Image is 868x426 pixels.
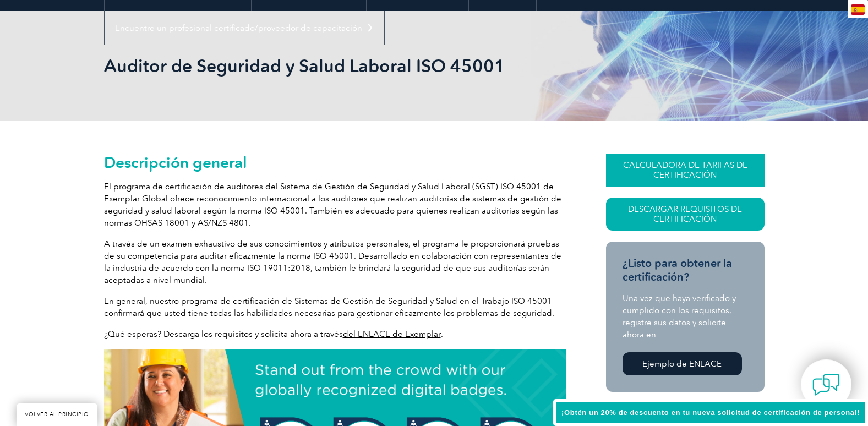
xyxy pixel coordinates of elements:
[115,23,362,33] font: Encuentre un profesional certificado/proveedor de capacitación
[104,329,343,339] font: ¿Qué esperas? Descarga los requisitos y solicita ahora a través
[104,239,561,285] font: A través de un examen exhaustivo de sus conocimientos y atributos personales, el programa le prop...
[628,204,742,224] font: Descargar requisitos de certificación
[343,329,441,339] a: del ENLACE de Exemplar
[104,182,561,228] font: El programa de certificación de auditores del Sistema de Gestión de Seguridad y Salud Laboral (SG...
[623,256,732,283] font: ¿Listo para obtener la certificación?
[104,55,505,77] font: Auditor de Seguridad y Salud Laboral ISO 45001
[105,11,384,45] a: Encuentre un profesional certificado/proveedor de capacitación
[623,352,742,375] a: Ejemplo de ENLACE
[104,296,554,318] font: En general, nuestro programa de certificación de Sistemas de Gestión de Seguridad y Salud en el T...
[606,198,765,231] a: Descargar requisitos de certificación
[623,293,736,340] font: Una vez que haya verificado y cumplido con los requisitos, registre sus datos y solicite ahora en
[17,403,97,426] a: VOLVER AL PRINCIPIO
[441,329,443,339] font: .
[606,154,765,187] a: CALCULADORA DE TARIFAS DE CERTIFICACIÓN
[812,371,840,398] img: contact-chat.png
[25,411,89,418] font: VOLVER AL PRINCIPIO
[561,408,860,417] font: ¡Obtén un 20% de descuento en tu nueva solicitud de certificación de personal!
[851,4,865,15] img: en
[623,160,747,180] font: CALCULADORA DE TARIFAS DE CERTIFICACIÓN
[104,153,247,172] font: Descripción general
[642,359,722,369] font: Ejemplo de ENLACE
